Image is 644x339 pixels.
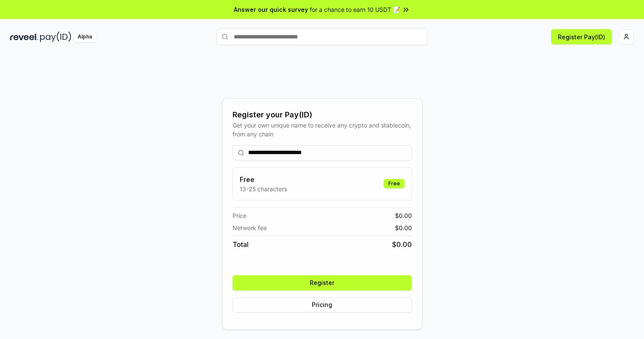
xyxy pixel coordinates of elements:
[233,239,249,250] span: Total
[395,223,412,232] span: $ 0.00
[73,32,97,42] div: Alpha
[233,297,412,312] button: Pricing
[384,179,405,188] div: Free
[233,211,246,220] span: Price
[310,5,400,14] span: for a chance to earn 10 USDT 📝
[395,211,412,220] span: $ 0.00
[233,223,267,232] span: Network fee
[392,239,412,250] span: $ 0.00
[233,121,412,138] div: Get your own unique name to receive any crypto and stablecoin, from any chain
[233,109,412,121] div: Register your Pay(ID)
[10,32,38,42] img: reveel_dark
[234,5,308,14] span: Answer our quick survey
[240,184,287,193] p: 13-25 characters
[233,275,412,290] button: Register
[551,29,612,44] button: Register Pay(ID)
[240,174,287,184] h3: Free
[40,32,71,42] img: pay_id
